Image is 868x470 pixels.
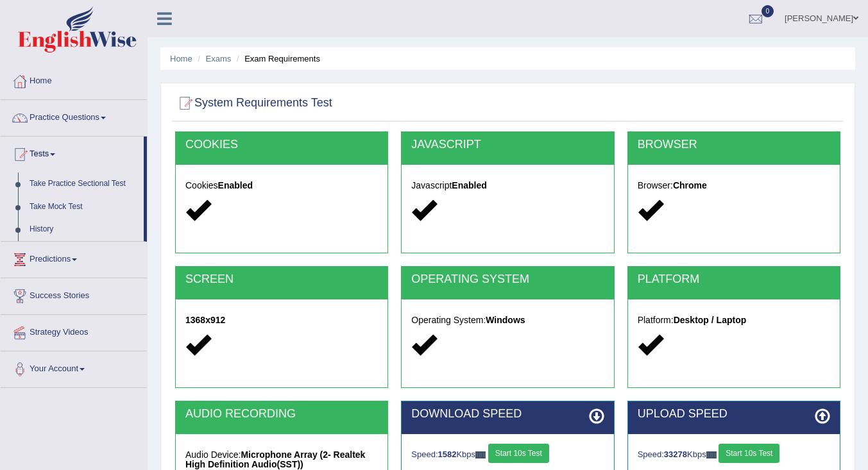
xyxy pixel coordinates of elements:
strong: Windows [486,315,525,325]
h5: Audio Device: [185,450,378,470]
strong: Desktop / Laptop [674,315,747,325]
div: Speed: Kbps [411,444,604,466]
h5: Cookies [185,181,378,190]
strong: Enabled [218,180,253,190]
h5: Operating System: [411,315,604,325]
li: Exam Requirements [234,53,320,65]
a: Tests [1,137,144,169]
strong: Microphone Array (2- Realtek High Definition Audio(SST)) [185,449,365,469]
strong: 1368x912 [185,315,225,325]
h2: DOWNLOAD SPEED [411,408,604,421]
h2: BROWSER [638,138,830,151]
a: History [24,218,144,241]
a: Exams [206,54,232,63]
img: ajax-loader-fb-connection.gif [475,451,486,458]
h2: SCREEN [185,273,378,286]
a: Home [1,63,147,96]
h2: PLATFORM [638,273,830,286]
button: Start 10s Test [719,444,779,463]
a: Take Practice Sectional Test [24,172,144,196]
strong: Chrome [673,180,707,190]
img: ajax-loader-fb-connection.gif [706,451,717,458]
h2: COOKIES [185,138,378,151]
button: Start 10s Test [488,444,549,463]
h2: UPLOAD SPEED [638,408,830,421]
span: 0 [762,5,774,17]
h2: OPERATING SYSTEM [411,273,604,286]
strong: Enabled [452,180,486,190]
h5: Platform: [638,315,830,325]
h5: Browser: [638,181,830,190]
a: Practice Questions [1,100,147,132]
a: Take Mock Test [24,196,144,219]
a: Strategy Videos [1,315,147,347]
h2: JAVASCRIPT [411,138,604,151]
h2: AUDIO RECORDING [185,408,378,421]
strong: 1582 [438,449,457,459]
h2: System Requirements Test [175,94,332,113]
a: Success Stories [1,278,147,310]
a: Predictions [1,242,147,274]
strong: 33278 [664,449,687,459]
a: Home [170,54,192,63]
h5: Javascript [411,181,604,190]
a: Your Account [1,351,147,383]
div: Speed: Kbps [638,444,830,466]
